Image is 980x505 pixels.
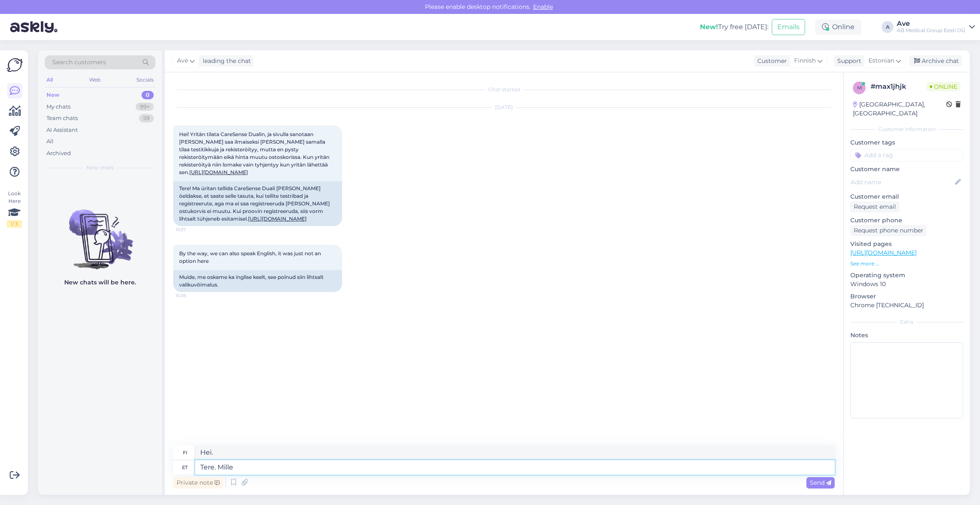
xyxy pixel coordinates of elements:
[897,20,975,34] a: AveAB Medical Group Eesti OÜ
[794,56,816,66] span: Finnish
[850,165,963,174] p: Customer name
[850,216,963,225] p: Customer phone
[139,114,154,123] div: 59
[7,57,23,73] img: Askly Logo
[46,126,78,134] div: AI Assistant
[897,20,966,27] div: Ave
[136,103,154,111] div: 99+
[87,74,102,85] div: Web
[87,164,114,172] span: New chats
[7,220,22,228] div: 1 / 3
[850,301,963,310] p: Chrome [TECHNICAL_ID]
[754,57,787,66] div: Customer
[135,74,155,85] div: Socials
[850,225,927,236] div: Request phone number
[850,126,963,133] div: Customer information
[834,57,861,66] div: Support
[46,114,78,123] div: Team chats
[850,331,963,340] p: Notes
[173,104,835,111] div: [DATE]
[850,138,963,147] p: Customer tags
[52,58,106,67] span: Search customers
[897,27,966,34] div: AB Medical Group Eesti OÜ
[64,278,136,287] p: New chats will be here.
[183,445,187,460] div: fi
[868,56,894,66] span: Estonian
[853,100,946,118] div: [GEOGRAPHIC_DATA], [GEOGRAPHIC_DATA]
[7,190,22,228] div: Look Here
[871,82,926,92] div: # max1jhjk
[850,280,963,289] p: Windows 10
[850,260,963,268] p: See more ...
[199,57,251,66] div: leading the chat
[850,249,917,257] a: [URL][DOMAIN_NAME]
[173,86,835,93] div: Chat started
[700,22,768,32] div: Try free [DATE]:
[850,149,963,161] input: Add a tag
[173,270,342,292] div: Muide, me oskame ka inglise keelt, see polnud siin lihtsalt valikuvõimalus.
[850,201,899,213] div: Request email
[45,74,54,85] div: All
[179,250,322,264] span: By the way, we can also speak English, it was just not an option here
[177,56,188,66] span: Ave
[850,192,963,201] p: Customer email
[176,292,207,299] span: 15:38
[531,3,555,11] span: Enable
[189,169,248,175] a: [URL][DOMAIN_NAME]
[700,23,718,31] b: New!
[882,21,893,33] div: A
[195,445,835,460] textarea: Hei.
[850,271,963,280] p: Operating system
[857,85,862,91] span: m
[142,91,154,99] div: 0
[248,216,307,222] a: [URL][DOMAIN_NAME]
[182,460,188,475] div: et
[46,91,60,99] div: New
[815,19,861,35] div: Online
[46,149,71,158] div: Archived
[850,318,963,326] div: Extra
[926,82,961,91] span: Online
[909,55,962,67] div: Archive chat
[810,479,831,486] span: Send
[46,137,54,146] div: All
[850,240,963,248] p: Visited pages
[173,477,223,489] div: Private note
[179,131,331,175] span: Hei! Yritän tilata CareSense Dualin, ja sivulla sanotaan [PERSON_NAME] saa ilmaiseksi [PERSON_NAM...
[38,194,162,270] img: No chats
[195,460,835,475] textarea: Tere. Mille
[176,227,207,233] span: 15:37
[173,181,342,226] div: Tere! Ma üritan tellida CareSense Duali [PERSON_NAME] öeldakse, et saate selle tasuta, kui tellit...
[772,19,805,35] button: Emails
[46,103,71,111] div: My chats
[850,292,963,301] p: Browser
[851,177,953,187] input: Add name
